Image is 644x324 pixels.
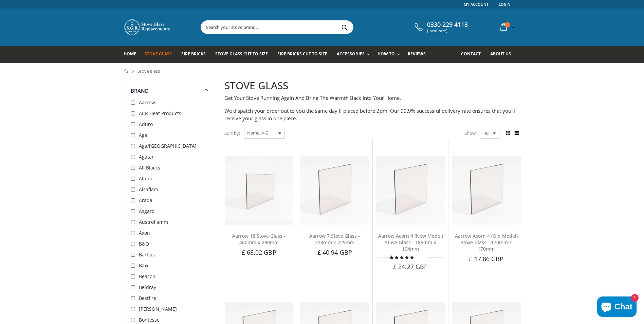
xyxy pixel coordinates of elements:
[139,240,149,247] span: B&Q
[139,132,147,138] span: Aga
[452,156,520,225] img: Aarrow Acorn 4 Old Model Stove Glass
[232,233,286,246] a: Aarrow 18 Stove Glass - 460mm x 290mm
[378,233,443,252] a: Aarrow Acorn 4 (New Model) Stove Glass - 185mm x 164mm
[139,186,158,193] span: Alsaflam
[490,46,516,63] a: About us
[469,255,503,263] span: £ 17.86 GBP
[464,128,477,139] span: Show:
[309,233,360,246] a: Aarrow 7 Stove Glass - 318mm x 229mm
[505,22,510,28] span: 0
[139,175,153,182] span: Alpine
[124,69,129,73] a: Home
[242,248,276,256] span: £ 68.02 GBP
[137,68,160,74] span: Stove glass
[215,51,268,57] span: Stove Glass Cut To Size
[513,129,521,137] span: List view
[277,46,332,63] a: Fire Bricks Cut To Size
[145,46,177,63] a: Stove Glass
[124,46,141,63] a: Home
[201,21,429,34] input: Search your stove brand...
[300,156,369,225] img: Aarrow 7 Stove Glass
[224,94,521,102] p: Get Your Stove Running Again And Bring The Warmth Back Into Your Home.
[139,230,150,236] span: Axon
[139,99,155,106] span: Aarrow
[131,87,149,94] span: Brand
[139,284,156,290] span: Beldray
[490,51,511,57] span: About us
[461,51,481,57] span: Contact
[139,110,181,116] span: ACR Heat Products
[139,143,197,149] span: Aga/[GEOGRAPHIC_DATA]
[498,20,516,34] a: 0
[337,51,364,57] span: Accessories
[504,129,512,137] span: Grid view
[139,306,177,312] span: [PERSON_NAME]
[390,255,415,260] span: 5.00 stars
[124,51,136,57] span: Home
[139,317,160,323] span: Bontesse
[595,296,639,319] inbox-online-store-chat: Shopify online store chat
[337,46,373,63] a: Accessories
[139,219,168,225] span: Austroflamm
[378,46,403,63] a: How To
[337,21,352,34] button: Search
[181,51,206,57] span: Fire Bricks
[461,46,486,63] a: Contact
[139,251,155,258] span: Barbas
[181,46,211,63] a: Fire Bricks
[139,154,154,160] span: Agatar
[139,164,160,171] span: All Blacks
[376,156,445,225] img: Aarrow Acorn 4 New Model Stove Glass
[215,46,273,63] a: Stove Glass Cut To Size
[139,273,155,280] span: Beacon
[455,233,518,252] a: Aarrow Acorn 4 (Old Model) Stove Glass - 170mm x 170mm
[124,19,171,36] img: Stove Glass Replacement
[277,51,327,57] span: Fire Bricks Cut To Size
[225,156,293,225] img: Aarrow 18 Stove Glass
[139,295,156,301] span: Bestfire
[145,51,172,57] span: Stove Glass
[224,127,240,139] span: Sort by:
[408,46,431,63] a: Reviews
[378,51,395,57] span: How To
[139,262,148,269] span: Baxi
[139,208,155,214] span: Asgard
[139,121,153,127] span: Aduro
[408,51,426,57] span: Reviews
[427,29,468,33] span: (local rate)
[413,21,468,33] a: 0330 229 4118 (local rate)
[139,197,152,203] span: Arada
[393,263,428,271] span: £ 24.27 GBP
[224,79,521,93] h2: STOVE GLASS
[427,21,468,29] span: 0330 229 4118
[317,248,352,256] span: £ 40.94 GBP
[224,107,521,122] p: We dispatch your order out to you the same day if placed before 2pm. Our 99.9% successful deliver...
